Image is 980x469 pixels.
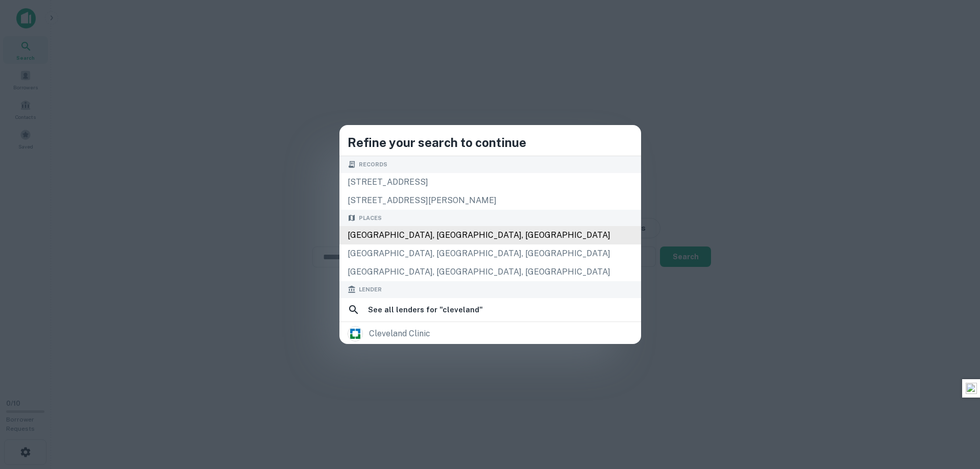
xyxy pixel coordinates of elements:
[368,304,483,316] h6: See all lenders for " cleveland "
[348,133,633,152] h4: Refine your search to continue
[369,326,430,341] div: cleveland clinic
[359,214,382,223] span: Places
[339,191,641,210] div: [STREET_ADDRESS][PERSON_NAME]
[339,323,641,344] a: cleveland clinic
[339,263,641,281] div: [GEOGRAPHIC_DATA], [GEOGRAPHIC_DATA], [GEOGRAPHIC_DATA]
[359,285,382,294] span: Lender
[339,226,641,244] div: [GEOGRAPHIC_DATA], [GEOGRAPHIC_DATA], [GEOGRAPHIC_DATA]
[339,173,641,191] div: [STREET_ADDRESS]
[359,160,387,169] span: Records
[339,244,641,263] div: [GEOGRAPHIC_DATA], [GEOGRAPHIC_DATA], [GEOGRAPHIC_DATA]
[348,327,362,341] img: picture
[929,387,980,436] iframe: Chat Widget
